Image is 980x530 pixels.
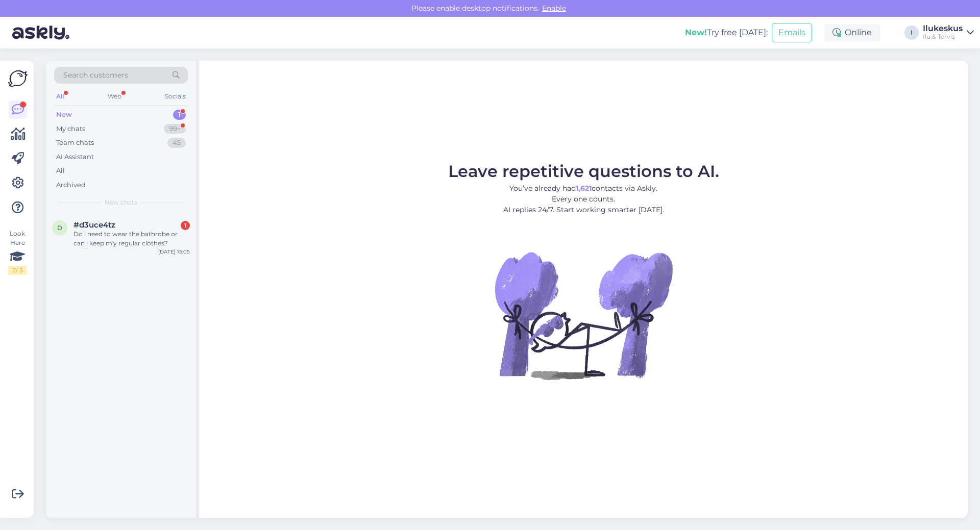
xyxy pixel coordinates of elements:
div: 2 / 3 [8,266,27,275]
div: [DATE] 15:05 [158,248,190,256]
div: Look Here [8,229,27,275]
div: My chats [56,124,85,134]
div: Team chats [56,138,94,148]
span: Enable [539,4,569,13]
span: Leave repetitive questions to AI. [448,161,719,181]
div: Online [824,23,880,42]
div: All [56,166,65,176]
span: Search customers [63,70,128,81]
div: Socials [163,90,188,103]
div: AI Assistant [56,152,94,162]
img: No Chat active [492,223,675,407]
a: IlukeskusIlu & Tervis [923,24,974,41]
div: Archived [56,180,86,190]
span: d [57,224,62,232]
p: You’ve already had contacts via Askly. Every one counts. AI replies 24/7. Start working smarter [... [448,183,719,215]
span: #d3uce4tz [73,220,115,230]
b: New! [685,28,707,37]
span: New chats [105,198,137,207]
b: 1,621 [576,184,592,193]
div: 45 [167,138,186,148]
div: 99+ [164,124,186,134]
div: Do i need to wear the bathrobe or can i keep m'y regular clothes? [73,230,190,248]
img: Askly Logo [8,69,28,88]
div: I [904,26,919,40]
div: Web [106,90,124,103]
div: Ilukeskus [923,24,963,33]
div: Ilu & Tervis [923,33,963,41]
div: Try free [DATE]: [685,27,768,39]
div: 1 [173,110,186,120]
div: All [54,90,66,103]
div: New [56,110,72,120]
button: Emails [772,23,812,42]
div: 1 [181,221,190,230]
